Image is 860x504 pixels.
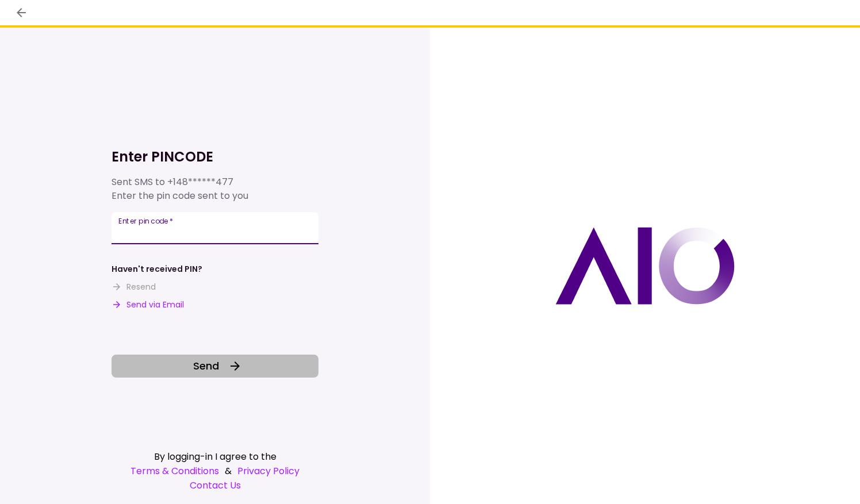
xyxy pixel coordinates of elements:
div: & [112,464,318,478]
img: AIO logo [555,227,735,305]
a: Terms & Conditions [130,464,219,478]
div: By logging-in I agree to the [112,449,318,464]
a: Privacy Policy [237,464,300,478]
button: back [11,3,31,22]
span: Send [193,358,219,374]
label: Enter pin code [118,216,173,226]
div: Haven't received PIN? [112,263,202,275]
button: Send via Email [112,299,184,311]
button: Resend [112,281,156,293]
div: Sent SMS to Enter the pin code sent to you [112,175,318,203]
button: Send [112,355,318,378]
a: Contact Us [112,478,318,493]
h1: Enter PINCODE [112,148,318,166]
